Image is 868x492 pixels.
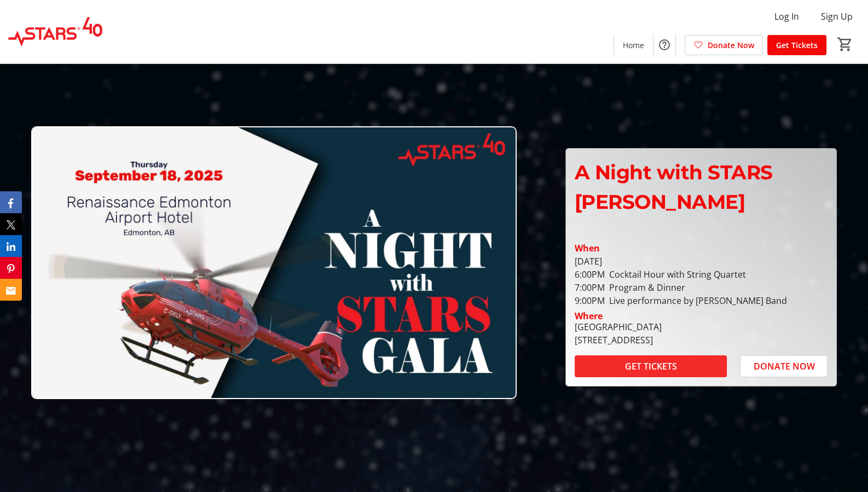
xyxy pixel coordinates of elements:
a: Donate Now [685,35,763,55]
button: Log In [766,8,808,25]
button: GET TICKETS [575,355,727,377]
button: Cart [835,34,855,54]
div: [DATE] 6:00PM Cocktail Hour with String Quartet 7:00PM Program & Dinner 9:00PM Live performance b... [575,255,828,307]
span: Donate Now [708,39,754,51]
span: Get Tickets [776,39,818,51]
div: Where [575,312,603,320]
span: Sign Up [821,10,853,23]
div: When [575,242,600,255]
button: DONATE NOW [740,355,828,377]
div: [GEOGRAPHIC_DATA] [575,320,662,333]
a: Home [614,35,653,55]
button: Sign Up [812,8,861,25]
span: GET TICKETS [625,360,677,373]
span: Home [623,39,644,51]
button: Help [653,34,675,56]
img: Campaign CTA Media Photo [31,126,517,399]
div: [STREET_ADDRESS] [575,333,662,347]
span: Log In [774,10,799,23]
span: A Night with STARS [PERSON_NAME] [575,160,773,214]
img: STARS's Logo [7,4,104,59]
a: Get Tickets [767,35,826,55]
span: DONATE NOW [753,360,814,373]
